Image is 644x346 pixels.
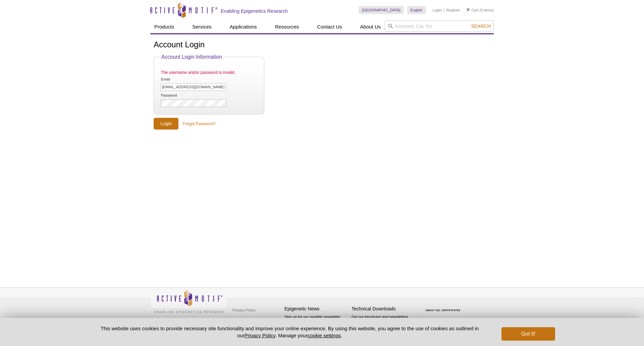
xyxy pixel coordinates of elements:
[313,20,346,33] a: Contact Us
[352,314,415,331] p: Get our brochures and newsletters, or request them by mail.
[385,20,494,32] input: Keyword, Cat. No.
[443,6,444,14] li: |
[284,314,348,337] p: Sign up for our monthly newsletter highlighting recent publications in the field of epigenetics.
[154,40,490,50] h1: Account Login
[160,54,224,60] legend: Account Login Information
[356,20,385,33] a: About Us
[433,8,442,12] a: Login
[160,93,195,98] label: Password
[407,6,426,14] a: English
[226,20,261,33] a: Applications
[183,121,216,127] a: Forgot Password?
[150,288,227,315] img: Active Motif,
[245,333,275,338] a: Privacy Policy
[271,20,303,33] a: Resources
[89,325,490,339] p: This website uses cookies to provide necessary site functionality and improve your online experie...
[419,299,469,314] table: Click to Verify - This site chose Symantec SSL for secure e-commerce and confidential communicati...
[426,309,461,311] a: ABOUT SSL CERTIFICATES
[467,6,494,14] li: (0 items)
[150,20,178,33] a: Products
[471,23,491,29] span: Search
[359,6,404,14] a: [GEOGRAPHIC_DATA]
[154,118,178,130] input: Login
[231,305,257,315] a: Privacy Policy
[352,306,415,312] h4: Technical Downloads
[446,8,460,12] a: Register
[160,77,195,82] label: Email
[308,333,341,338] button: cookie settings
[221,8,288,14] h2: Enabling Epigenetics Research
[160,69,258,76] li: The username and/or password is invalid.
[467,8,478,12] a: Cart
[469,23,493,29] button: Search
[188,20,216,33] a: Services
[467,8,470,11] img: Your Cart
[501,327,555,341] button: Got it!
[284,306,348,312] h4: Epigenetic News
[231,315,266,325] a: Terms & Conditions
